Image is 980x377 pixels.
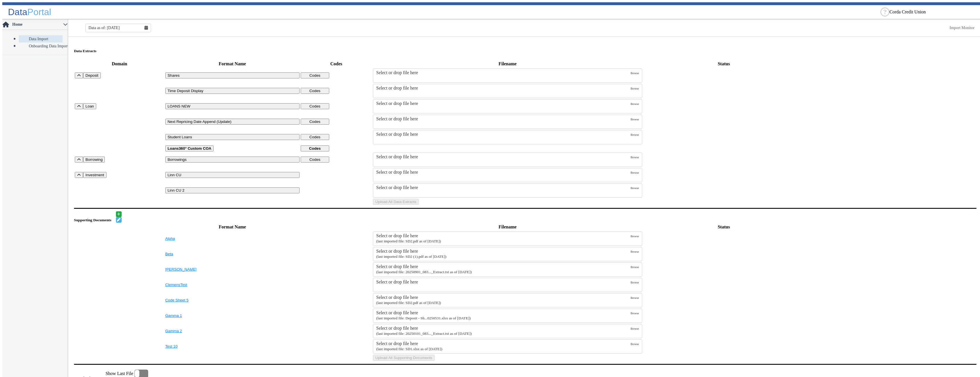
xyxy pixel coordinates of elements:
[376,254,446,259] small: SD2 (1).pdf
[165,60,300,68] th: Format Name
[373,60,642,68] th: Filename
[630,72,639,75] span: Browse
[376,70,630,75] div: Select or drop file here
[309,146,321,151] b: Codes
[19,35,63,42] a: Data Import
[376,341,630,346] div: Select or drop file here
[630,102,639,106] span: Browse
[165,119,300,125] button: Next Repricing Date Append (Update)
[376,310,630,315] div: Select or drop file here
[376,326,630,331] div: Select or drop file here
[300,60,372,68] th: Codes
[630,250,639,253] span: Browse
[301,103,329,109] button: Codes
[376,86,630,91] div: Select or drop file here
[301,157,329,163] button: Codes
[373,199,419,205] button: Upload All Data Extracts
[630,296,639,299] span: Browse
[630,281,639,284] span: Browse
[376,239,441,243] small: SD2.pdf
[165,134,300,140] button: Student Loans
[376,154,630,159] div: Select or drop file here
[376,233,630,238] div: Select or drop file here
[301,88,329,94] button: Codes
[165,187,300,193] button: Linn CU 2
[630,235,639,238] span: Browse
[376,101,630,106] div: Select or drop file here
[630,312,639,315] span: Browse
[630,171,639,174] span: Browse
[376,270,472,274] small: 20250901_083049_000.Darling_Consulting_Time_Deposits_Certificates_Extract.txt
[643,60,805,68] th: Status
[880,7,889,17] div: Help
[376,301,441,305] small: SD2.pdf
[301,72,329,78] button: Codes
[165,252,300,256] button: Beta
[83,157,105,163] button: Borrowing
[376,249,630,254] div: Select or drop file here
[75,60,164,68] th: Domain
[376,264,630,269] div: Select or drop file here
[630,87,639,90] span: Browse
[376,279,630,285] div: Select or drop file here
[373,355,434,361] button: Upload All Supporting Documents
[27,7,51,17] span: Portal
[168,146,211,151] b: Loans360° Custom COA
[630,187,639,190] span: Browse
[376,132,630,137] div: Select or drop file here
[8,7,27,17] span: Data
[2,19,68,30] p-accordion-header: Home
[376,347,442,351] small: SD1.xlsx
[165,145,214,151] button: Loans360° Custom COA
[376,295,630,300] div: Select or drop file here
[83,103,96,109] button: Loan
[165,72,300,78] button: Shares
[165,223,300,231] th: Format Name
[376,331,472,336] small: 20250101_083047_000.Darling_Consulting_Share_Detail_Extract.txt
[74,60,977,206] table: Uploads
[165,236,300,241] button: Alpha
[165,313,300,318] button: Gamma 1
[74,218,114,222] h5: Supporting Documents
[301,134,329,140] button: Codes
[301,145,329,151] button: Codes
[643,223,805,231] th: Status
[376,185,630,190] div: Select or drop file here
[165,298,300,302] button: Code Sheet 5
[83,72,101,78] button: Deposit
[116,217,122,223] button: Edit document
[89,26,120,30] span: Data as of: [DATE]
[165,172,300,178] button: Linn CU
[165,329,300,333] button: Gamma 2
[630,156,639,159] span: Browse
[373,223,642,231] th: Filename
[630,133,639,136] span: Browse
[165,267,300,271] button: [PERSON_NAME]
[116,211,122,217] button: Add document
[74,223,977,362] table: SupportingDocs
[301,119,329,125] button: Codes
[376,116,630,121] div: Select or drop file here
[376,170,630,175] div: Select or drop file here
[165,103,300,109] button: LOANS NEW
[376,316,471,320] small: Deposit - Shares - First Harvest FCU_Shares 20250531.xlsx
[2,30,68,55] p-accordion-content: Home
[165,344,300,348] button: Test 10
[19,42,63,50] a: Onboarding Data Import
[630,265,639,269] span: Browse
[165,283,300,287] button: ClemensTest
[950,26,975,30] a: This is available for Darling Employees only
[630,342,639,346] span: Browse
[83,172,106,178] button: Investment
[74,49,977,53] h5: Data Extracts
[630,327,639,330] span: Browse
[165,157,300,163] button: Borrowings
[12,22,63,27] span: Home
[889,9,975,15] ng-select: Corda Credit Union
[630,118,639,121] span: Browse
[165,88,300,94] button: Time Deposit Display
